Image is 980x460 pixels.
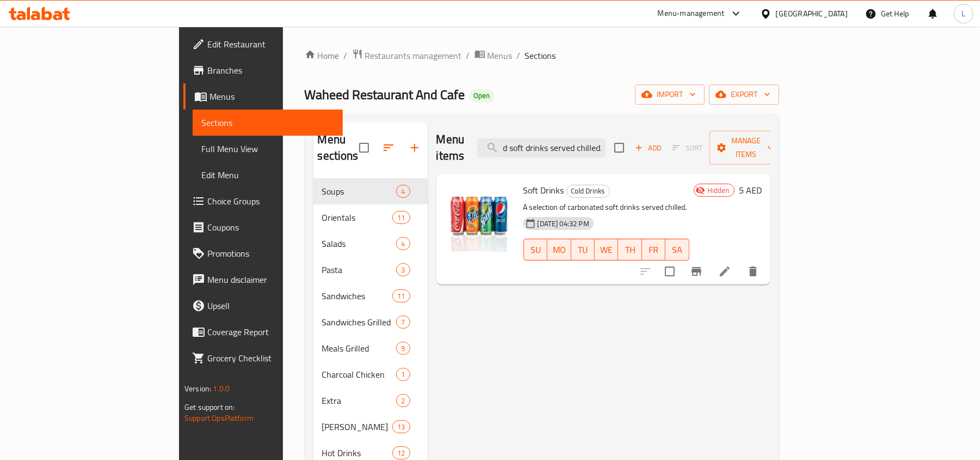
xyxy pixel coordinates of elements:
[184,400,235,414] span: Get support on:
[183,31,343,57] a: Edit Restaurant
[213,382,230,396] span: 1.0.0
[322,237,397,250] span: Salads
[633,142,663,154] span: Add
[670,242,685,258] span: SA
[635,84,705,105] button: import
[322,185,397,198] span: Soups
[193,110,343,136] a: Sections
[776,8,848,20] div: [GEOGRAPHIC_DATA]
[207,221,334,234] span: Coupons
[322,211,393,224] div: Orientals
[466,49,470,62] li: /
[703,185,734,196] span: Hidden
[961,8,965,20] span: L
[397,343,409,354] span: 9
[209,90,334,103] span: Menus
[393,448,409,458] span: 12
[207,64,334,77] span: Branches
[710,131,782,165] button: Manage items
[631,140,665,156] span: Add item
[322,342,397,355] span: Meals Grilled
[313,414,428,440] div: [PERSON_NAME]13
[709,84,779,105] button: export
[618,239,642,261] button: TH
[322,420,393,433] div: Mansaf Biryani
[313,257,428,283] div: Pasta3
[193,136,343,162] a: Full Menu View
[183,267,343,293] a: Menu disclaimer
[392,446,410,459] div: items
[488,49,513,62] span: Menus
[567,185,609,197] span: Cold Drinks
[393,291,409,301] span: 11
[207,273,334,286] span: Menu disclaimer
[523,201,689,214] p: A selection of carbonated soft drinks served chilled.
[740,258,766,285] button: delete
[313,388,428,414] div: Extra2
[665,239,689,261] button: SA
[392,211,410,224] div: items
[207,195,334,208] span: Choice Groups
[193,162,343,188] a: Edit Menu
[353,136,375,159] span: Select all sections
[313,204,428,231] div: Orientals11
[344,49,348,62] li: /
[718,88,771,101] span: export
[644,88,696,101] span: import
[183,188,343,214] a: Choice Groups
[396,237,410,250] div: items
[397,186,409,197] span: 4
[576,242,590,258] span: TU
[313,178,428,204] div: Soups4
[658,7,725,20] div: Menu-management
[207,38,334,51] span: Edit Restaurant
[305,82,465,107] span: Waheed Restaurant And Cafe
[184,411,254,425] a: Support.OpsPlatform
[322,263,397,276] span: Pasta
[322,394,397,407] div: Extra
[533,219,594,229] span: [DATE] 04:32 PM
[183,293,343,319] a: Upsell
[658,260,681,283] span: Select to update
[396,394,410,407] div: items
[207,352,334,365] span: Grocery Checklist
[397,370,409,380] span: 1
[523,182,564,198] span: Soft Drinks
[396,316,410,329] div: items
[397,265,409,275] span: 3
[201,142,334,155] span: Full Menu View
[313,335,428,361] div: Meals Grilled9
[525,49,556,62] span: Sections
[396,185,410,198] div: items
[718,134,774,161] span: Manage items
[608,136,631,159] span: Select section
[313,309,428,335] div: Sandwiches Grilled7
[201,116,334,129] span: Sections
[183,319,343,345] a: Coverage Report
[352,49,462,63] a: Restaurants management
[718,265,731,278] a: Edit menu item
[183,57,343,83] a: Branches
[322,289,393,302] span: Sandwiches
[322,446,393,459] span: Hot Drinks
[392,289,410,302] div: items
[622,242,637,258] span: TH
[322,316,397,329] span: Sandwiches Grilled
[517,49,521,62] li: /
[552,242,566,258] span: MO
[665,140,710,156] span: Select section first
[595,239,618,261] button: WE
[547,239,571,261] button: MO
[305,49,779,63] nav: breadcrumb
[375,135,402,161] span: Sort sections
[392,420,410,433] div: items
[322,420,393,433] span: [PERSON_NAME]
[397,317,409,328] span: 7
[571,239,595,261] button: TU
